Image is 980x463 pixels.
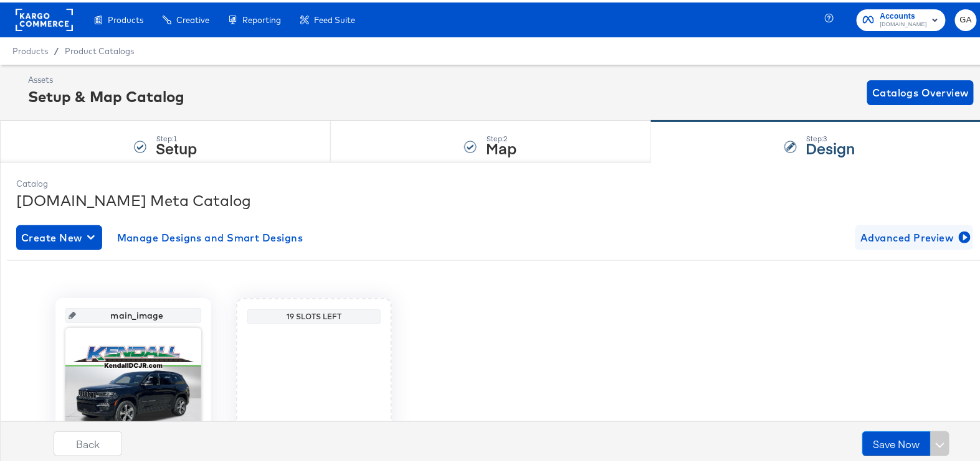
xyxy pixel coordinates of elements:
[250,309,378,319] div: 19 Slots Left
[28,72,184,83] div: Assets
[21,227,97,244] span: Create New
[12,44,48,54] span: Products
[880,7,927,21] span: Accounts
[806,132,855,141] div: Step: 3
[242,12,281,22] span: Reporting
[54,429,122,454] button: Back
[48,44,65,54] span: /
[314,12,355,22] span: Feed Suite
[486,132,516,141] div: Step: 2
[156,135,197,156] strong: Setup
[880,17,927,27] span: [DOMAIN_NAME]
[867,78,974,103] button: Catalogs Overview
[16,223,102,248] button: Create New
[855,223,973,248] button: Advanced Preview
[806,135,855,156] strong: Design
[857,7,946,29] button: Accounts[DOMAIN_NAME]
[28,83,184,105] div: Setup & Map Catalog
[117,227,303,244] span: Manage Designs and Smart Designs
[486,135,516,156] strong: Map
[860,227,968,244] span: Advanced Preview
[16,187,973,208] div: [DOMAIN_NAME] Meta Catalog
[16,175,973,187] div: Catalog
[176,12,209,22] span: Creative
[960,11,972,25] span: GA
[862,429,931,454] button: Save Now
[108,12,143,22] span: Products
[156,132,197,141] div: Step: 1
[65,44,134,54] a: Product Catalogs
[112,223,308,248] button: Manage Designs and Smart Designs
[955,7,977,29] button: GA
[872,82,969,99] span: Catalogs Overview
